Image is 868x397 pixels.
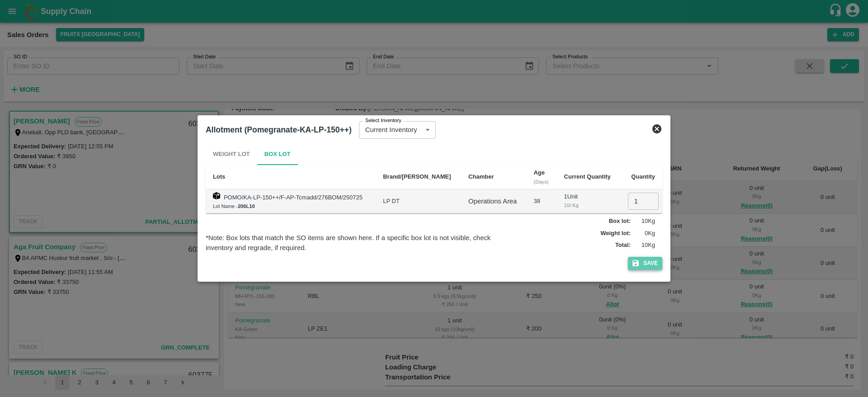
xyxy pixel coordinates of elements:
p: 10 Kg [632,217,655,226]
div: Lot Name - [213,202,368,210]
label: Weight lot : [600,229,631,238]
input: 0 [628,193,659,210]
b: Lots [213,173,225,180]
label: Total : [615,241,631,250]
button: Save [628,257,662,270]
img: box [213,192,220,199]
b: Brand/[PERSON_NAME] [383,173,451,180]
div: *Note: Box lots that match the SO items are shown here. If a specific box lot is not visible, che... [206,233,510,253]
b: Current Quantity [564,173,611,180]
p: 0 Kg [632,229,655,238]
b: 206L10 [238,203,255,209]
b: Age [533,169,545,176]
td: 38 [526,189,557,213]
p: Current Inventory [365,125,417,135]
div: Operations Area [468,196,519,206]
td: 1 Unit [557,189,620,213]
b: Allotment (Pomegranate-KA-LP-150++) [206,125,352,134]
p: 10 Kg [632,241,655,250]
button: Box Lot [257,143,298,165]
td: POMO/KA-LP-150++/F-AP-Tcmadd/276BOM/250725 [206,189,376,213]
label: Box lot : [609,217,631,226]
b: Chamber [468,173,494,180]
td: LP DT [376,189,461,213]
div: 10 / Kg [564,201,613,209]
label: Select Inventory [365,117,401,124]
b: Quantity [631,173,655,180]
div: (Days) [533,178,549,186]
